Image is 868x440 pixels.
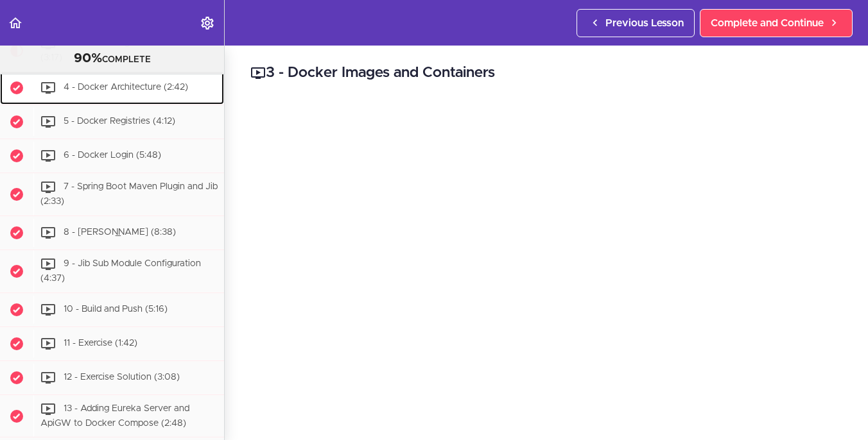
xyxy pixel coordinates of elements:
[711,15,824,31] span: Complete and Continue
[700,9,853,37] a: Complete and Continue
[74,52,102,65] span: 90%
[605,15,684,31] span: Previous Lesson
[64,373,180,382] span: 12 - Exercise Solution (3:08)
[8,15,23,31] svg: Back to course curriculum
[40,259,201,283] span: 9 - Jib Sub Module Configuration (4:37)
[64,151,161,160] span: 6 - Docker Login (5:48)
[64,83,188,92] span: 4 - Docker Architecture (2:42)
[64,228,176,237] span: 8 - [PERSON_NAME] (8:38)
[40,404,189,428] span: 13 - Adding Eureka Server and ApiGW to Docker Compose (2:48)
[200,15,215,31] svg: Settings Menu
[64,117,175,126] span: 5 - Docker Registries (4:12)
[250,103,842,436] iframe: Video Player
[250,62,842,84] h2: 3 - Docker Images and Containers
[16,51,208,67] div: COMPLETE
[64,305,168,314] span: 10 - Build and Push (5:16)
[577,9,695,37] a: Previous Lesson
[40,183,218,207] span: 7 - Spring Boot Maven Plugin and Jib (2:33)
[64,339,137,348] span: 11 - Exercise (1:42)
